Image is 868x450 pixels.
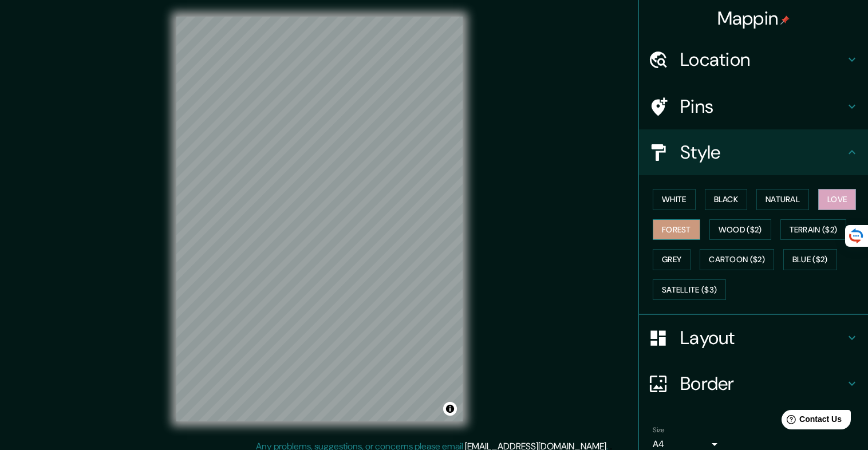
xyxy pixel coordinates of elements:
[818,189,856,210] button: Love
[780,15,790,25] img: pin-icon.png
[709,219,771,240] button: Wood ($2)
[700,249,774,270] button: Cartoon ($2)
[780,219,847,240] button: Terrain ($2)
[639,315,868,361] div: Layout
[176,17,463,421] canvas: Map
[783,249,837,270] button: Blue ($2)
[639,37,868,82] div: Location
[680,326,845,349] h4: Layout
[653,189,696,210] button: White
[653,219,700,240] button: Forest
[766,405,855,437] iframe: Help widget launcher
[653,425,665,435] label: Size
[639,84,868,129] div: Pins
[717,7,790,30] h4: Mappin
[680,141,845,164] h4: Style
[705,189,748,210] button: Black
[653,279,726,301] button: Satellite ($3)
[639,129,868,175] div: Style
[680,372,845,395] h4: Border
[639,361,868,406] div: Border
[756,189,809,210] button: Natural
[443,402,457,416] button: Toggle attribution
[653,249,691,270] button: Grey
[680,48,845,71] h4: Location
[680,95,845,118] h4: Pins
